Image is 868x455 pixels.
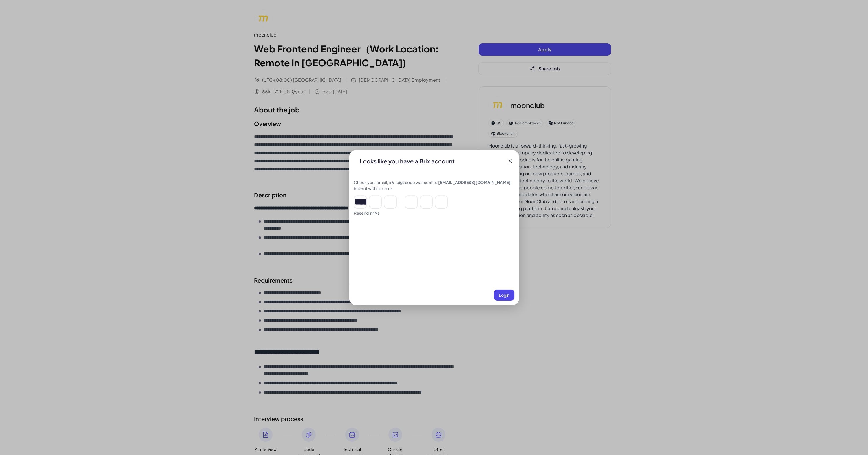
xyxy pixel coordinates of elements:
span: [EMAIL_ADDRESS][DOMAIN_NAME] [438,180,511,185]
div: Looks like you have a Brix account [355,157,459,165]
button: Login [494,290,514,301]
span: Login [499,292,509,298]
div: Resend in 49 s [354,210,514,216]
div: Check your email, a 6-digt code was sent to Enter it within 5 mins. [354,179,514,191]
